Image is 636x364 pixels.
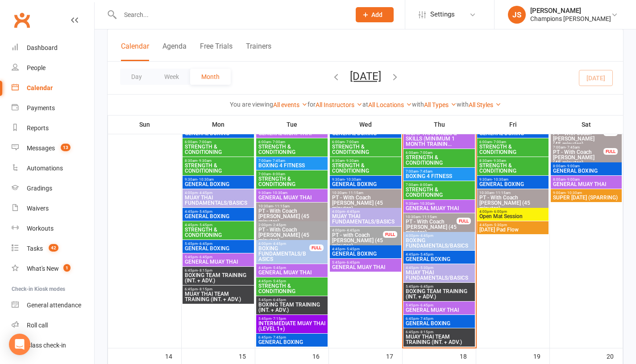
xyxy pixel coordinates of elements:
span: 6:45pm [405,317,473,321]
div: Gradings [27,185,52,192]
span: 4:45pm [405,266,473,270]
span: 5:45pm [184,242,252,246]
span: - 4:45pm [345,228,360,232]
span: 4:00pm [332,210,399,214]
span: - 7:45pm [419,317,433,321]
span: BOXING FUNDAMENTALS/BASICS [405,238,473,248]
span: - 5:45pm [419,252,433,256]
span: - 7:00am [345,140,359,144]
div: Payments [27,104,55,112]
span: - 6:45pm [198,255,212,259]
div: FULL [603,148,618,155]
span: 6:45pm [184,269,252,273]
span: - 10:30am [345,178,361,182]
input: Search... [117,8,344,21]
th: Fri [476,115,550,134]
div: [PERSON_NAME] [530,7,611,15]
span: GENERAL MUAY THAI [184,259,252,265]
span: BOXING TEAM TRAINING (INT. + ADV.) [184,273,252,283]
th: Mon [182,115,255,134]
button: Day [120,69,153,85]
span: BOXING 4 FITNESS [405,174,473,179]
span: 8:00am [553,164,620,168]
span: - 4:45pm [198,191,212,195]
span: - 5:45pm [345,247,360,251]
span: STRENGTH & CONDITIONING [258,176,326,187]
span: MUAY THAI DRILLS & SKILLS (MINIMUM 1 MONTH TRAININ... [405,131,473,147]
span: 7:00am [553,145,604,149]
span: [DATE] Pad Flow [479,227,547,232]
span: - 7:45am [271,159,285,163]
span: - 8:00am [271,172,285,176]
a: General attendance kiosk mode [12,295,94,315]
span: GENERAL BOXING [405,256,473,262]
span: GENERAL BOXING [553,168,620,174]
span: - 5:45pm [198,223,212,227]
span: MUAY THAI TEAM TRAINING (INT. + ADV.) [184,291,252,302]
span: PT - With Coach [PERSON_NAME] (45 minutes) [553,131,604,147]
div: 18 [460,348,476,363]
a: Automations [12,158,94,178]
span: INTERMEDIATE MUAY THAI (LEVEL 1+) [258,321,326,331]
span: 9:30am [258,191,326,195]
span: - 10:30am [197,178,214,182]
strong: with [412,101,424,108]
span: GENERAL BOXING [184,214,252,219]
span: 5:45pm [258,317,326,321]
span: GENERAL BOXING [184,182,252,187]
span: - 4:45pm [419,234,433,238]
span: - 2:45pm [271,223,286,227]
button: Month [190,69,231,85]
div: Roll call [27,322,48,329]
th: Thu [403,115,476,134]
div: 20 [607,348,623,363]
span: 4:00pm [479,210,547,214]
span: - 10:30am [565,191,582,195]
span: BOXING TEAM TRAINING (INT. + ADV.) [405,289,473,299]
span: 9:30am [405,202,473,206]
span: PT - With Coach [PERSON_NAME] (45 minutes) [479,195,547,211]
span: 6:00am [479,140,547,144]
a: Tasks 42 [12,239,94,259]
span: - 7:00am [197,140,212,144]
span: - 11:15am [273,204,290,208]
span: - 5:45pm [271,279,286,283]
span: 7:00am [405,183,473,187]
span: - 6:45pm [271,298,286,302]
a: Dashboard [12,38,94,58]
span: BOXING TEAM TRAINING (INT. + ADV.) [258,302,326,313]
a: Reports [12,118,94,138]
span: 4:45pm [184,210,252,214]
span: - 10:30am [271,191,287,195]
button: Calendar [121,42,149,61]
span: 4:45pm [332,247,399,251]
span: - 7:00am [418,151,432,155]
span: 5:45pm [332,261,399,265]
div: General attendance [27,302,81,309]
span: Open Mat Session [479,214,547,219]
span: STRENGTH & CONDITIONING [405,155,473,165]
span: 6:00am [405,151,473,155]
th: Sun [108,115,182,134]
span: GENERAL BOXING [405,321,473,326]
span: 5:45pm [405,285,473,289]
button: Agenda [162,42,187,61]
a: Gradings [12,178,94,199]
span: SUPER [DATE] (SPARRING) [553,195,620,200]
span: MUAY THAI FUNDAMENTALS/BASICS [184,195,252,206]
span: GENERAL MUAY THAI [405,307,473,313]
span: 8:30am [479,159,547,163]
div: Calendar [27,84,53,91]
span: - 7:00am [492,140,506,144]
span: 5:45pm [184,255,252,259]
span: MUAY THAI FUNDAMENTALS/BASICS [405,270,473,281]
a: Class kiosk mode [12,335,94,356]
span: - 7:15pm [271,317,286,321]
span: - 9:30am [197,159,212,163]
span: - 6:45pm [419,285,433,289]
span: STRENGTH & CONDITIONING [332,144,399,155]
a: All Instructors [316,101,362,108]
a: All Types [424,101,457,108]
span: 4:00pm [332,228,383,232]
span: GENERAL BOXING [332,251,399,256]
